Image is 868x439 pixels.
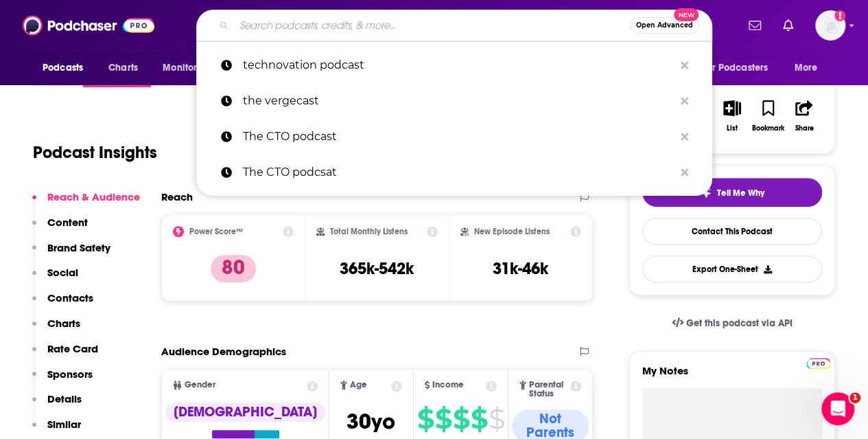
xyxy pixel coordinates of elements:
[161,190,193,203] h2: Reach
[161,345,286,358] h2: Audience Demographics
[243,47,674,83] p: technovation podcast
[815,10,845,41] button: Show profile menu
[493,258,548,279] h3: 31k-46k
[47,418,81,431] p: Similar
[43,58,83,78] span: Podcasts
[350,381,367,390] span: Age
[32,266,78,291] button: Social
[32,368,93,393] button: Sponsors
[108,58,138,78] span: Charts
[153,55,229,81] button: open menu
[32,342,98,368] button: Rate Card
[196,47,712,83] a: technovation podcast
[432,381,464,390] span: Income
[189,227,243,236] h2: Power Score™
[417,408,434,430] span: $
[642,256,822,282] button: Export One-Sheet
[33,55,101,81] button: open menu
[717,188,764,199] span: Tell Me Why
[474,227,550,236] h2: New Episode Listens
[47,291,93,304] p: Contacts
[47,266,78,279] p: Social
[806,358,830,369] img: Podchaser Pro
[686,317,793,329] span: Get this podcast via API
[211,255,256,282] p: 80
[727,124,738,133] div: List
[163,58,211,78] span: Monitoring
[32,392,82,418] button: Details
[47,392,82,405] p: Details
[795,58,818,78] span: More
[32,317,80,342] button: Charts
[165,403,325,422] div: [DEMOGRAPHIC_DATA]
[471,408,487,430] span: $
[642,364,822,388] label: My Notes
[795,124,813,133] div: Share
[815,10,845,41] img: User Profile
[47,190,140,203] p: Reach & Audience
[702,58,768,78] span: For Podcasters
[661,306,804,340] a: Get this podcast via API
[750,91,786,141] button: Bookmark
[32,216,88,241] button: Content
[630,17,699,34] button: Open AdvancedNew
[47,342,98,355] p: Rate Card
[243,83,674,119] p: the vergecast
[234,14,630,36] input: Search podcasts, credits, & more...
[347,408,395,435] span: 30 yo
[32,291,93,317] button: Contacts
[642,178,822,207] button: tell me why sparkleTell Me Why
[47,317,80,330] p: Charts
[196,83,712,119] a: the vergecast
[47,368,93,381] p: Sponsors
[815,10,845,41] span: Logged in as mindyn
[196,10,712,41] div: Search podcasts, credits, & more...
[32,190,140,216] button: Reach & Audience
[674,8,699,21] span: New
[636,22,693,29] span: Open Advanced
[834,10,845,21] svg: Add a profile image
[849,392,860,403] span: 1
[185,381,215,390] span: Gender
[243,119,674,155] p: The CTO podcast
[489,408,504,430] span: $
[752,124,784,133] div: Bookmark
[693,55,788,81] button: open menu
[47,216,88,229] p: Content
[435,408,451,430] span: $
[743,14,766,37] a: Show notifications dropdown
[33,142,157,163] h1: Podcast Insights
[714,91,750,141] button: List
[243,155,674,190] p: The CTO podcsat
[453,408,469,430] span: $
[99,55,146,81] a: Charts
[340,258,414,279] h3: 365k-542k
[642,218,822,245] a: Contact This Podcast
[821,392,854,425] iframe: Intercom live chat
[47,241,110,254] p: Brand Safety
[806,356,830,369] a: Pro website
[785,55,835,81] button: open menu
[786,91,822,141] button: Share
[529,381,568,398] span: Parental Status
[23,12,154,38] img: Podchaser - Follow, Share and Rate Podcasts
[701,188,712,199] img: tell me why sparkle
[32,241,110,267] button: Brand Safety
[330,227,408,236] h2: Total Monthly Listens
[196,119,712,155] a: The CTO podcast
[777,14,799,37] a: Show notifications dropdown
[196,155,712,190] a: The CTO podcsat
